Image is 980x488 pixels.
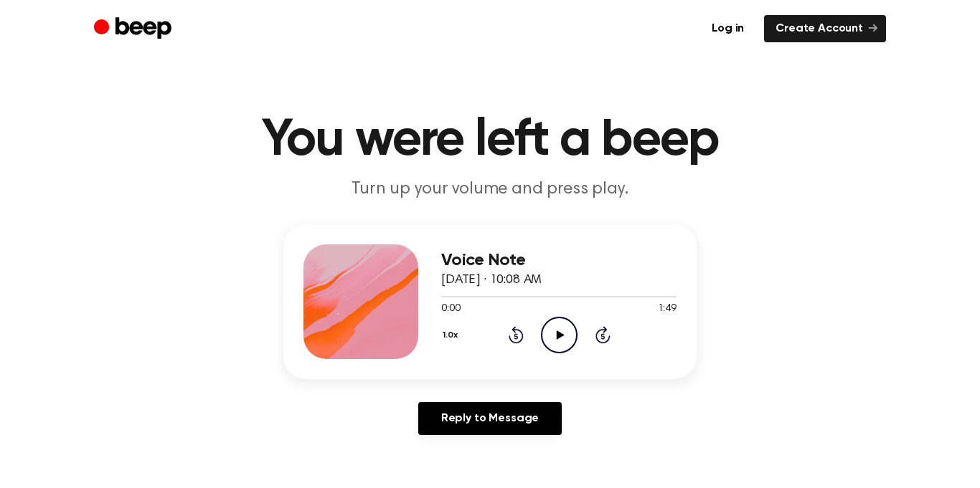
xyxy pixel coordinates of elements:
span: 0:00 [441,302,460,317]
span: 1:49 [658,302,677,317]
h1: You were left a beep [123,115,857,166]
a: Beep [94,15,175,43]
span: [DATE] · 10:08 AM [441,274,542,287]
a: Create Account [764,15,886,42]
a: Reply to Message [418,402,562,435]
a: Log in [700,15,755,42]
h3: Voice Note [441,251,677,270]
p: Turn up your volume and press play. [215,178,765,201]
button: 1.0x [441,323,463,348]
